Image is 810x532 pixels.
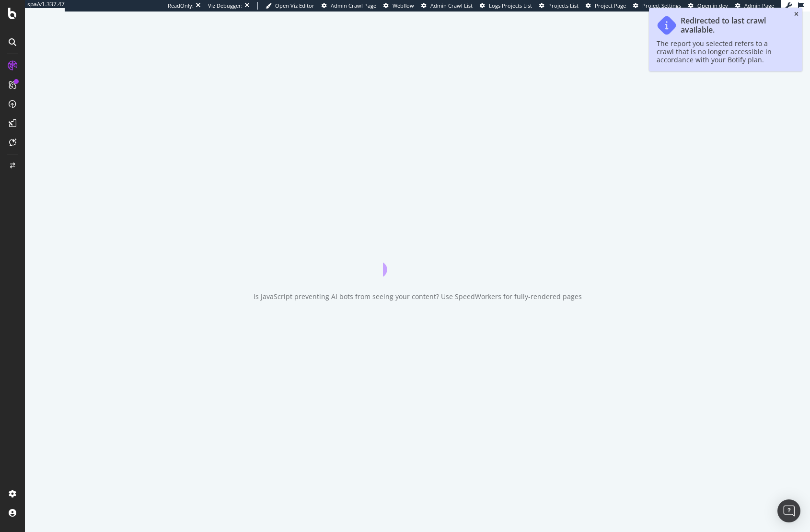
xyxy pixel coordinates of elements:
[489,2,532,9] span: Logs Projects List
[777,499,800,522] div: Open Intercom Messenger
[480,2,532,10] a: Logs Projects List
[208,2,243,10] div: Viz Debugger:
[642,2,681,9] span: Project Settings
[383,242,452,277] div: animation
[548,2,579,9] span: Projects List
[430,2,473,9] span: Admin Crawl List
[331,2,376,9] span: Admin Crawl Page
[657,39,785,64] div: The report you selected refers to a crawl that is no longer accessible in accordance with your Bo...
[168,2,194,10] div: ReadOnly:
[421,2,473,10] a: Admin Crawl List
[275,2,314,9] span: Open Viz Editor
[688,2,728,10] a: Open in dev
[735,2,774,10] a: Admin Page
[586,2,626,10] a: Project Page
[322,2,376,10] a: Admin Crawl Page
[266,2,314,10] a: Open Viz Editor
[383,2,414,10] a: Webflow
[539,2,579,10] a: Projects List
[254,292,582,301] div: Is JavaScript preventing AI bots from seeing your content? Use SpeedWorkers for fully-rendered pages
[595,2,626,9] span: Project Page
[393,2,414,9] span: Webflow
[681,16,785,35] div: Redirected to last crawl available.
[697,2,728,9] span: Open in dev
[794,12,798,17] div: close toast
[744,2,774,9] span: Admin Page
[633,2,681,10] a: Project Settings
